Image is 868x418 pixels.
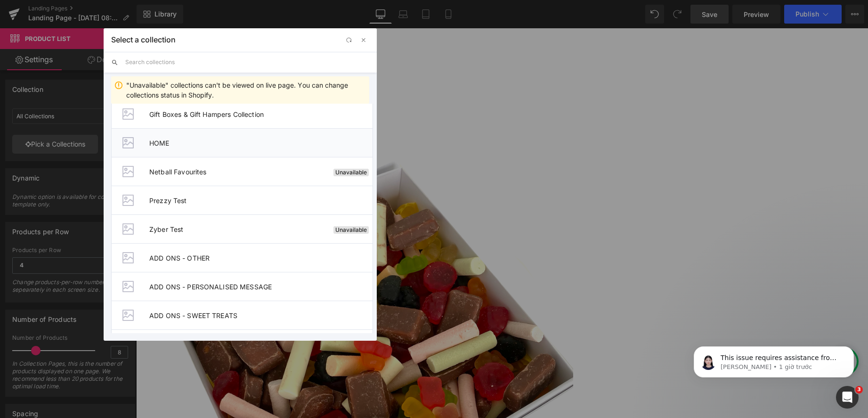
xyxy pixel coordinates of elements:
span: Netball Favourites [149,168,330,176]
span: 3 [855,386,863,393]
span: $0.00 [5,44,22,52]
button: Sold Out [5,53,43,71]
span: ADD ONS - SWEET TREATS [149,311,373,320]
span: ADD ONS - OTHER [149,254,373,262]
span: Sold Out [10,58,38,66]
span: ADD ONS - PERSONALISED MESSAGE [149,283,373,291]
span: Gift Boxes & Gift Hampers Collection [149,110,373,118]
div: "Unavailable" collections can't be viewed on live page. You can change collections status in Shop... [126,80,365,100]
p: Select a collection [111,35,176,44]
span: HOME [149,139,373,147]
span: Prezzy Test [149,197,373,205]
span: Unavailable [333,226,369,234]
a: Untitled Aug28_09:17 [5,31,122,42]
span: Zyber Test [149,225,330,233]
span: Unavailable [333,169,369,176]
iframe: Intercom notifications tin nhắn [680,327,868,393]
input: Search collections [125,52,369,73]
iframe: Intercom live chat [836,386,859,409]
